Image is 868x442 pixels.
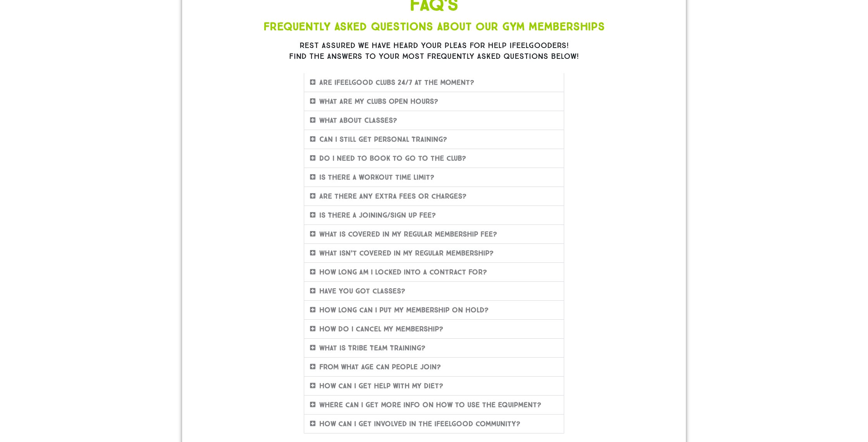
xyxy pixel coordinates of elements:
div: What are my clubs Open Hours? [304,92,564,111]
div: What is Tribe Team Training? [304,339,564,357]
a: Are there any extra fees or charges? [319,192,467,200]
div: Where can I get more info on how to use the equipment? [304,396,564,414]
div: What isn’t covered in my regular membership? [304,244,564,262]
a: What is covered in my regular membership fee? [319,230,497,238]
a: What isn’t covered in my regular membership? [319,249,494,257]
div: Is there a workout time limit? [304,168,564,187]
a: Is there a workout time limit? [319,173,434,182]
div: Is There A Joining/Sign Up Fee? [304,206,564,224]
a: What is Tribe Team Training? [319,344,425,352]
div: How long can I put my membership on hold? [304,301,564,319]
a: How can I get help with my diet? [319,382,443,390]
div: Are there any extra fees or charges? [304,187,564,206]
a: Have you got classes? [319,287,405,295]
a: How do I cancel my membership? [319,325,443,333]
div: What is covered in my regular membership fee? [304,225,564,243]
div: How can I get involved in the ifeelgood community? [304,415,564,433]
a: Is There A Joining/Sign Up Fee? [319,211,436,219]
div: How can I get help with my diet? [304,377,564,395]
div: Can I still get Personal Training? [304,130,564,149]
div: Have you got classes? [304,282,564,300]
a: From what age can people join? [319,363,441,371]
h1: Frequently Asked Questions About Our Gym Memberships [217,21,651,32]
a: What about Classes? [319,116,397,125]
a: How can I get involved in the ifeelgood community? [319,420,520,428]
a: What are my clubs Open Hours? [319,97,438,106]
div: How do I cancel my membership? [304,320,564,338]
a: How long am I locked into a contract for? [319,268,487,276]
div: Are ifeelgood clubs 24/7 at the moment? [304,73,564,92]
a: How long can I put my membership on hold? [319,306,489,314]
a: Where can I get more info on how to use the equipment? [319,401,541,409]
a: Do I need to book to go to the club? [319,154,466,163]
h1: Rest assured we have heard your pleas for help ifeelgooders! Find the answers to your most freque... [217,40,651,62]
a: Are ifeelgood clubs 24/7 at the moment? [319,78,474,87]
div: Do I need to book to go to the club? [304,149,564,168]
a: Can I still get Personal Training? [319,135,447,144]
div: What about Classes? [304,111,564,130]
div: How long am I locked into a contract for? [304,263,564,281]
div: From what age can people join? [304,358,564,376]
